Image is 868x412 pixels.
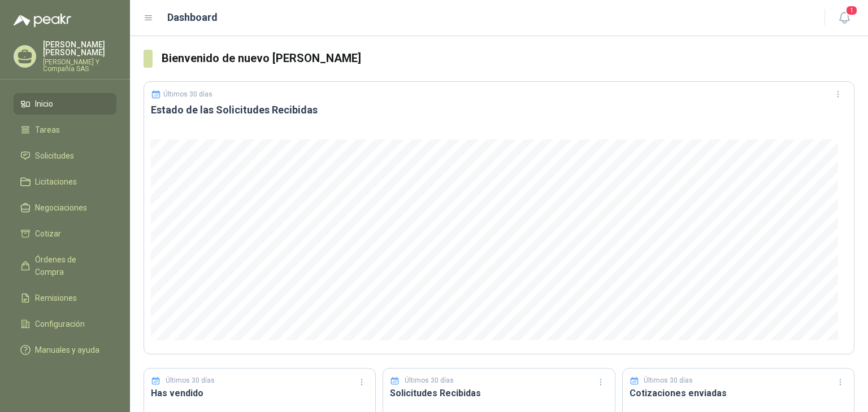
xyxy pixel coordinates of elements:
h1: Dashboard [167,10,218,25]
p: Últimos 30 días [405,375,454,386]
span: Solicitudes [35,150,74,162]
a: Inicio [14,93,116,115]
h3: Estado de las Solicitudes Recibidas [151,103,847,117]
span: Licitaciones [35,176,77,188]
button: 1 [834,8,854,28]
span: Inicio [35,98,53,110]
h3: Solicitudes Recibidas [390,386,607,400]
span: 1 [845,5,858,16]
a: Solicitudes [14,145,116,166]
p: Últimos 30 días [166,375,215,386]
span: Configuración [35,318,85,330]
a: Cotizar [14,223,116,244]
span: Órdenes de Compra [35,253,106,278]
a: Tareas [14,119,116,141]
h3: Bienvenido de nuevo [PERSON_NAME] [162,50,854,67]
a: Negociaciones [14,197,116,218]
p: Últimos 30 días [163,90,212,98]
a: Configuración [14,313,116,335]
p: [PERSON_NAME] Y Compañía SAS [43,59,116,72]
img: Logo peakr [14,14,71,27]
h3: Has vendido [151,386,368,400]
a: Órdenes de Compra [14,249,116,283]
a: Remisiones [14,287,116,309]
span: Manuales y ayuda [35,344,99,356]
span: Tareas [35,124,60,136]
a: Licitaciones [14,171,116,192]
h3: Cotizaciones enviadas [630,386,847,400]
p: Últimos 30 días [644,375,693,386]
a: Manuales y ayuda [14,339,116,361]
span: Cotizar [35,227,61,240]
p: [PERSON_NAME] [PERSON_NAME] [43,41,116,56]
span: Remisiones [35,292,77,304]
span: Negociaciones [35,201,87,214]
